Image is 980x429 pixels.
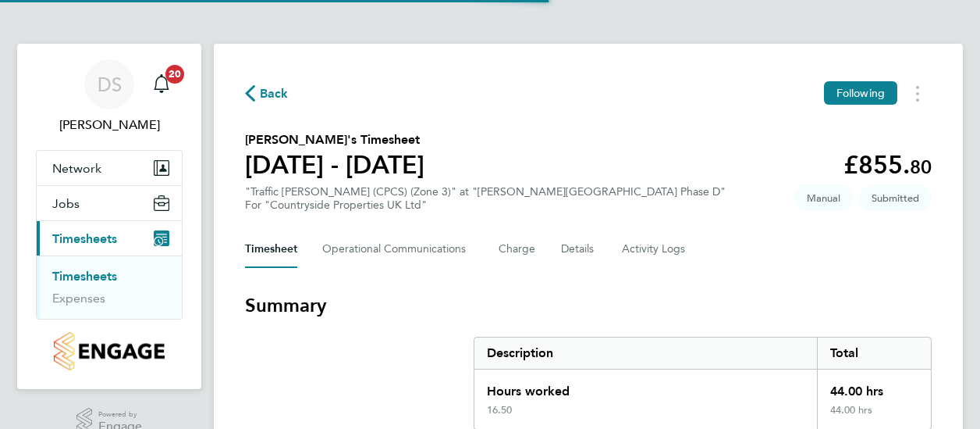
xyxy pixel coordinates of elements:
span: DS [98,74,122,95]
button: Timesheets Menu [904,81,932,105]
div: 44.00 hrs [817,404,931,429]
div: Description [474,338,817,369]
button: Network [37,151,182,185]
h1: [DATE] - [DATE] [245,149,424,181]
button: Operational Communications [322,231,474,268]
nav: Main navigation [17,44,201,389]
span: Back [260,84,289,103]
button: Jobs [37,186,182,220]
div: Total [817,338,931,369]
span: Network [52,161,101,176]
a: DS[PERSON_NAME] [36,59,183,134]
span: 80 [910,156,932,178]
button: Timesheets [37,221,182,256]
h2: [PERSON_NAME]'s Timesheet [245,130,424,149]
img: countryside-properties-logo-retina.png [54,332,164,370]
a: 20 [146,59,177,109]
button: Timesheet [245,231,297,268]
span: This timesheet was manually created. [794,185,853,211]
span: Daniel Storey [36,116,183,134]
span: 20 [165,65,184,84]
div: For "Countryside Properties UK Ltd" [245,198,726,212]
a: Timesheets [52,269,117,284]
button: Back [245,84,289,103]
button: Activity Logs [622,231,687,268]
span: Powered by [98,408,142,421]
span: Timesheets [52,231,117,246]
a: Go to home page [36,332,183,370]
button: Following [824,81,897,105]
h3: Summary [245,293,932,318]
span: Jobs [52,196,80,211]
app-decimal: £855. [843,150,932,180]
button: Charge [499,231,536,268]
span: This timesheet is Submitted. [859,185,932,211]
button: Details [561,231,597,268]
div: "Traffic [PERSON_NAME] (CPCS) (Zone 3)" at "[PERSON_NAME][GEOGRAPHIC_DATA] Phase D" [245,185,726,212]
span: Following [836,86,885,100]
a: Expenses [52,291,105,306]
div: 44.00 hrs [817,370,931,404]
div: 16.50 [487,404,512,416]
div: Hours worked [474,370,817,404]
div: Timesheets [37,256,182,319]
